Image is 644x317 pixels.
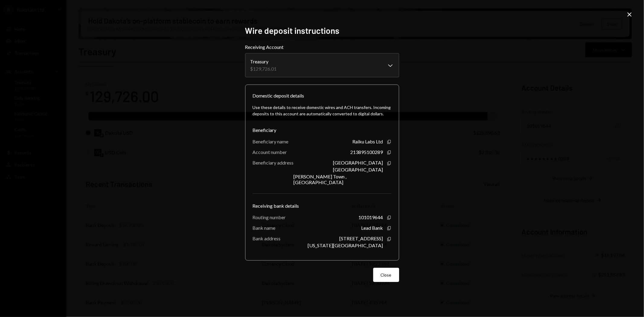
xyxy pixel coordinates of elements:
div: Beneficiary name [253,139,289,144]
div: Routing number [253,214,286,220]
button: Receiving Account [245,53,399,77]
div: [US_STATE][GEOGRAPHIC_DATA] [308,242,383,248]
div: [STREET_ADDRESS] [340,235,383,241]
div: 101019644 [359,214,383,220]
div: Use these details to receive domestic wires and ACH transfers. Incoming deposits to this account ... [253,104,392,117]
div: Beneficiary address [253,160,294,165]
h2: Wire deposit instructions [245,25,399,37]
div: 213895100289 [351,149,383,155]
label: Receiving Account [245,43,399,51]
div: Beneficiary [253,126,392,134]
div: Account number [253,149,287,155]
div: [GEOGRAPHIC_DATA] [333,167,383,172]
div: Bank name [253,225,276,231]
div: Receiving bank details [253,202,392,210]
div: Lead Bank [361,225,383,231]
div: [PERSON_NAME] Town , [GEOGRAPHIC_DATA] [294,174,383,185]
div: Bank address [253,235,281,241]
div: [GEOGRAPHIC_DATA] [333,160,383,165]
div: Raiku Labs Ltd [353,139,383,144]
div: Domestic deposit details [253,92,304,99]
button: Close [373,268,399,282]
